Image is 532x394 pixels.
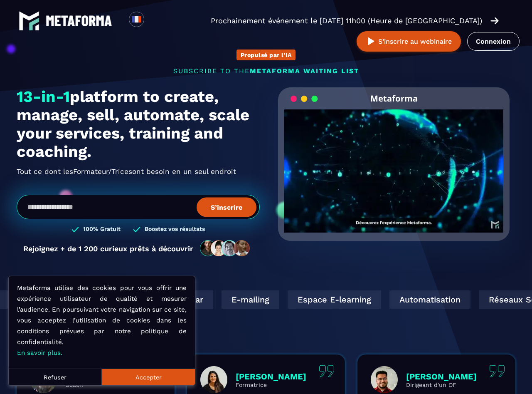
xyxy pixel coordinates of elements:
img: arrow-right [490,16,499,25]
img: checked [71,225,79,233]
img: play [366,36,376,47]
button: S’inscrire [197,197,256,217]
button: Accepter [102,369,195,385]
p: SUBSCRIBE TO THE [17,67,515,75]
img: profile [200,366,227,393]
div: Webinar [157,290,209,309]
a: En savoir plus. [17,349,62,357]
p: [PERSON_NAME] [406,372,477,382]
img: profile [371,366,398,393]
video: Your browser does not support the video tag. [284,109,503,219]
img: quote [489,365,505,377]
input: Search for option [151,16,158,26]
a: Connexion [467,32,520,51]
button: S’inscrire au webinaire [357,31,461,52]
h3: Boostez vos résultats [145,225,205,233]
h1: platform to create, manage, sell, automate, scale your services, training and coaching. [17,87,260,161]
div: Espace E-learning [284,290,377,309]
button: Refuser [9,369,102,385]
span: 13-in-1 [17,87,70,106]
img: logo [19,10,39,31]
h2: Metaforma [370,87,418,109]
p: Prochainement événement le [DATE] 11h00 (Heure de [GEOGRAPHIC_DATA]) [211,15,482,27]
h3: 100% Gratuit [83,225,121,233]
p: Formatrice [236,382,306,388]
p: [PERSON_NAME] [236,372,306,382]
img: loading [291,95,318,103]
img: logo [46,15,112,26]
p: Dirigeant d'un OF [406,382,477,388]
span: Formateur/Trices [73,165,132,178]
p: Rejoignez + de 1 200 curieux prêts à découvrir [23,244,193,253]
h2: Tout ce dont les ont besoin en un seul endroit [17,165,260,178]
div: Automatisation [386,290,467,309]
img: quote [319,365,335,377]
p: Metaforma utilise des cookies pour vous offrir une expérience utilisateur de qualité et mesurer l... [17,282,187,358]
div: Search for option [144,12,165,30]
img: checked [133,225,140,233]
img: community-people [197,240,253,257]
div: E-mailing [218,290,276,309]
span: METAFORMA WAITING LIST [250,67,359,75]
img: fr [131,14,142,25]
